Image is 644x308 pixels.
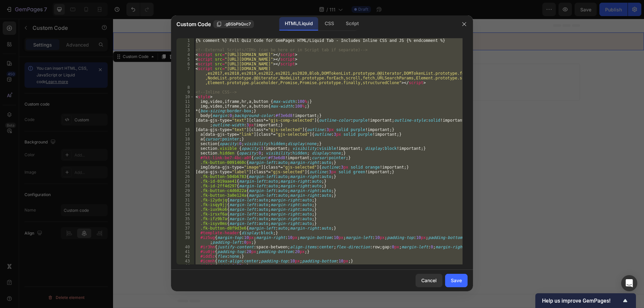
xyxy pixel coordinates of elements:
div: 3 [176,48,194,52]
div: 30 [176,193,194,198]
div: 20 [176,146,194,151]
div: 27 [176,179,194,184]
button: Cancel [416,274,442,287]
div: 41 [176,249,194,254]
div: 17 [176,132,194,137]
div: CSS [319,17,339,30]
span: .gBSbPbQxc7 [224,21,251,27]
div: Custom Code [8,35,37,41]
span: Custom Code [176,20,211,28]
span: from URL or image [245,65,281,71]
div: 44 [176,263,194,268]
div: 33 [176,207,194,212]
div: 37 [176,226,194,231]
span: Help us improve GemPages! [542,298,621,304]
div: 28 [176,184,194,188]
div: 4 [176,52,194,57]
div: 1 [176,38,194,43]
div: 8 [176,85,194,90]
div: 10 [176,95,194,99]
div: HTML/Liquid [279,17,318,30]
div: 36 [176,221,194,226]
div: 42 [176,254,194,259]
div: 24 [176,165,194,170]
div: 15 [176,118,194,127]
div: 38 [176,231,194,235]
div: Save [451,277,462,284]
span: Add section [250,41,281,48]
div: Cancel [421,277,437,284]
span: then drag & drop elements [290,65,340,71]
button: Show survey - Help us improve GemPages! [542,297,629,305]
span: inspired by CRO experts [190,65,236,71]
div: 16 [176,127,194,132]
div: 13 [176,109,194,113]
button: Save [445,274,468,287]
div: 34 [176,212,194,217]
div: 25 [176,170,194,174]
div: Open Intercom Messenger [621,275,637,291]
div: 39 [176,235,194,245]
div: 7 [176,66,194,85]
div: 23 [176,160,194,165]
div: 43 [176,259,194,263]
div: 22 [176,156,194,160]
div: 18 [176,137,194,141]
div: Script [340,17,364,30]
div: 26 [176,174,194,179]
div: 35 [176,217,194,221]
div: 2 [176,43,194,48]
div: Add blank section [295,56,336,63]
div: 32 [176,202,194,207]
div: Generate layout [246,56,281,63]
div: 19 [176,141,194,146]
div: 14 [176,113,194,118]
div: 40 [176,245,194,249]
div: Choose templates [193,56,234,63]
div: 6 [176,62,194,66]
div: 5 [176,57,194,62]
div: 29 [176,188,194,193]
div: 31 [176,198,194,202]
div: 9 [176,90,194,95]
button: .gBSbPbQxc7 [213,20,254,28]
div: 11 [176,99,194,104]
div: 21 [176,151,194,156]
div: 12 [176,104,194,109]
